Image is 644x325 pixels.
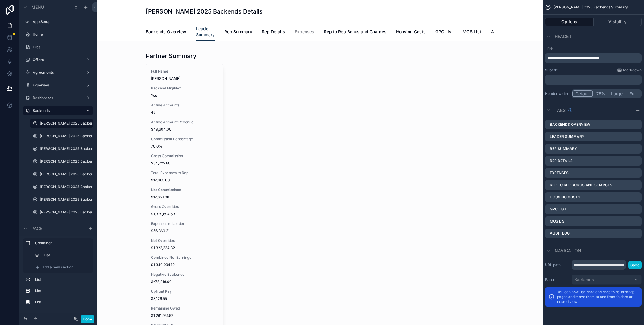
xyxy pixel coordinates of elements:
span: Navigation [555,248,581,254]
label: [PERSON_NAME] 2025 Backends [40,184,92,189]
a: MOS List [463,26,481,38]
span: Leader Summary [196,26,215,38]
label: Dashboards [33,96,83,100]
div: scrollable content [545,75,642,85]
label: [PERSON_NAME] 2025 Backends [40,197,92,202]
span: MOS List [463,29,481,35]
label: [PERSON_NAME] 2025 Backends [40,210,92,215]
button: Default [572,90,593,97]
a: Markdown [617,68,642,73]
label: Container [35,241,91,245]
label: List [35,277,91,282]
a: Audit Log [491,26,511,38]
span: Rep Summary [224,29,252,35]
a: Housing Costs [396,26,426,38]
label: Rep Summary [550,146,577,151]
span: Add a new section [42,265,73,270]
label: Agreements [33,70,83,75]
label: Parent [545,277,569,282]
label: [PERSON_NAME] 2025 Backends [40,172,92,177]
label: Expenses [550,171,569,175]
h1: [PERSON_NAME] 2025 Backends Details [146,7,263,16]
label: Rep Details [550,158,573,163]
label: Rep to Rep Bonus and Charges [550,183,612,187]
a: Leader Summary [196,23,215,41]
button: Full [625,90,641,97]
label: List [44,253,89,258]
span: Rep to Rep Bonus and Charges [324,29,386,35]
label: [PERSON_NAME] 2025 Backends [40,159,92,164]
label: Audit Log [550,231,570,236]
span: Header [555,34,571,40]
a: Rep Summary [224,26,252,38]
label: GPC List [550,207,566,212]
span: Audit Log [491,29,511,35]
label: Expenses [33,83,83,88]
label: Header width [545,91,569,96]
a: Expenses [295,26,314,38]
label: List [35,300,91,304]
a: Rep Details [262,26,285,38]
label: Backends Overview [550,122,590,127]
a: GPC List [435,26,453,38]
label: App Setup [33,19,92,24]
span: Expenses [295,29,314,35]
label: Leader Summary [550,134,584,139]
span: Tabs [555,107,566,113]
label: Offers [33,57,83,62]
div: scrollable content [545,53,642,63]
a: Rep to Rep Bonus and Charges [324,26,386,38]
button: 75% [593,90,608,97]
label: [PERSON_NAME] 2025 Backends [40,146,92,151]
span: Rep Details [262,29,285,35]
span: Page [31,226,42,232]
button: Done [81,315,94,323]
label: [PERSON_NAME] 2025 Backends Summary [40,121,92,126]
label: Files [33,45,92,50]
button: Options [545,18,594,26]
label: MOS List [550,219,567,224]
label: [PERSON_NAME] 2025 Backends [40,134,92,138]
span: Backends Overview [146,29,186,35]
button: Large [608,90,625,97]
span: Menu [31,4,44,10]
label: List [35,288,91,293]
button: Visibility [594,18,642,26]
span: [PERSON_NAME] 2025 Backends Summary [553,5,628,10]
span: GPC List [435,29,453,35]
span: Markdown [623,68,642,73]
label: Backends [33,108,81,113]
span: Housing Costs [396,29,426,35]
label: Home [33,32,92,37]
label: Housing Costs [550,195,580,200]
label: URL path [545,262,569,267]
span: Backends [574,277,594,283]
div: scrollable content [19,236,97,313]
button: Save [628,261,642,269]
a: Backends Overview [146,26,186,38]
button: Backends [572,275,642,285]
label: Subtitle [545,68,558,73]
label: Title [545,46,642,51]
p: You can now use drag and drop to re-arrange pages and move them to and from folders or nested views [557,290,638,304]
